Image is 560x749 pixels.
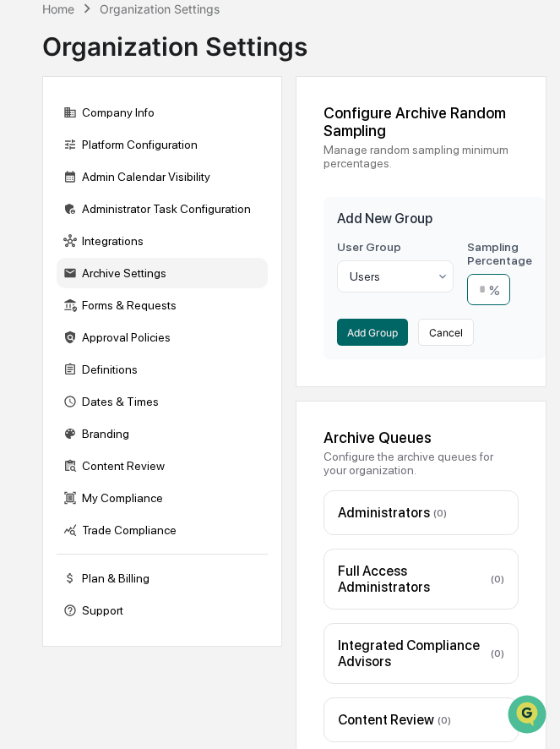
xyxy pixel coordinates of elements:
[168,287,204,299] span: Pylon
[57,386,268,417] div: Dates & Times
[57,226,268,256] div: Integrations
[17,247,30,260] div: 🔎
[17,36,307,63] p: How can we help?
[116,206,216,237] a: 🗄️Attestations
[57,354,268,385] div: Definitions
[438,714,451,726] span: ( 0 )
[57,258,268,288] div: Archive Settings
[57,418,268,449] div: Branding
[100,2,220,16] div: Organization Settings
[34,245,106,262] span: Data Lookup
[57,563,268,593] div: Plan & Billing
[57,129,268,160] div: Platform Configuration
[338,712,504,728] div: Content Review
[57,97,268,128] div: Company Info
[122,215,136,228] div: 🗄️
[42,2,74,16] div: Home
[323,429,519,446] div: Archive Queues
[57,515,268,545] div: Trade Compliance
[57,595,268,626] div: Support
[57,194,268,224] div: Administrator Task Configuration
[57,129,277,146] div: Start new chat
[323,104,519,139] div: Configure Archive Random Sampling
[57,290,268,320] div: Forms & Requests
[10,238,113,269] a: 🔎Data Lookup
[467,240,532,267] label: Sampling Percentage
[57,322,268,353] div: Approval Policies
[57,451,268,481] div: Content Review
[17,129,47,160] img: 1746055101610-c473b297-6a78-478c-a979-82029cc54cd1
[17,215,30,228] div: 🖐️
[139,213,209,230] span: Attestations
[337,210,532,227] h3: Add New Group
[34,213,109,230] span: Preclearance
[57,161,268,192] div: Admin Calendar Visibility
[57,146,214,160] div: We're available if you need us!
[57,483,268,513] div: My Compliance
[10,206,116,237] a: 🖐️Preclearance
[338,637,504,670] div: Integrated Compliance Advisors
[338,563,504,595] div: Full Access Administrators
[433,507,447,519] span: ( 0 )
[119,286,204,299] a: Powered byPylon
[418,319,474,346] button: Cancel
[491,648,504,659] span: ( 0 )
[337,240,454,254] label: User Group
[338,505,504,521] div: Administrators
[337,319,408,346] button: Add Group
[323,450,519,477] div: Configure the archive queues for your organization.
[287,134,307,155] button: Start new chat
[323,143,519,170] div: Manage random sampling minimum percentages.
[506,693,552,739] iframe: Open customer support
[42,18,307,62] div: Organization Settings
[491,573,504,585] span: ( 0 )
